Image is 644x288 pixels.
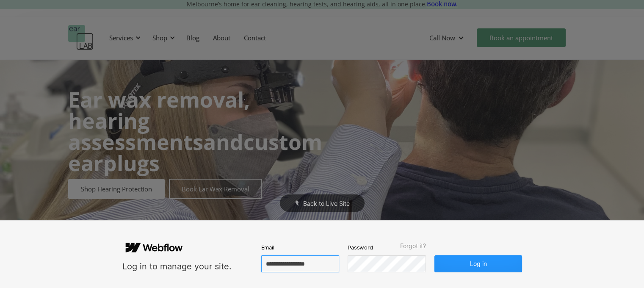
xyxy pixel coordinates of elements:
span: Email [261,244,274,251]
button: Log in [434,255,522,272]
span: Forgot it? [400,243,426,249]
span: Back to Live Site [303,200,350,207]
div: Log in to manage your site. [122,261,232,272]
span: Password [348,244,373,251]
